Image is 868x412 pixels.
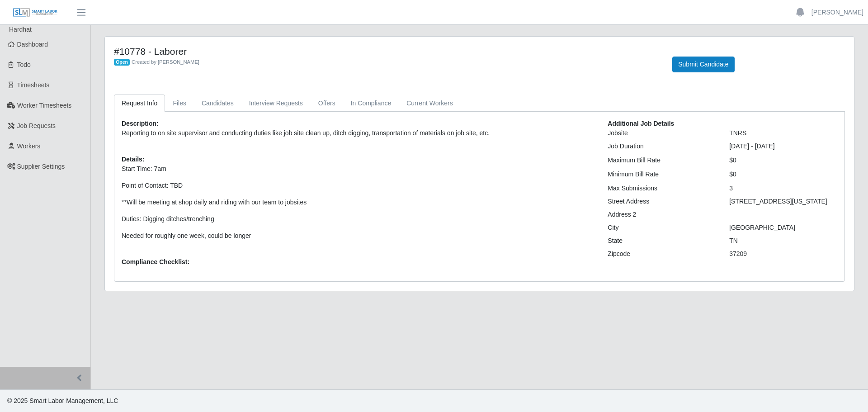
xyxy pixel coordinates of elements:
a: Interview Requests [241,95,311,112]
a: Candidates [194,95,241,112]
span: Timesheets [17,81,50,89]
span: Workers [17,142,41,150]
button: Submit Candidate [672,57,734,72]
div: Maximum Bill Rate [601,156,722,165]
a: In Compliance [343,95,399,112]
a: [PERSON_NAME] [811,8,863,17]
span: Job Requests [17,122,56,129]
p: Needed for roughly one week, could be longer [122,231,594,241]
span: © 2025 Smart Labor Management, LLC [7,397,118,404]
div: City [601,223,722,232]
div: Job Duration [601,142,722,151]
b: Additional Job Details [608,120,674,127]
p: **Will be meeting at shop daily and riding with our team to jobsites [122,198,594,207]
div: Zipcode [601,249,722,259]
div: Street Address [601,197,722,206]
div: [STREET_ADDRESS][US_STATE] [722,197,844,206]
div: 3 [722,184,844,193]
div: 37209 [722,249,844,259]
p: Reporting to on site supervisor and conducting duties like job site clean up, ditch digging, tran... [122,128,594,138]
div: [GEOGRAPHIC_DATA] [722,223,844,232]
div: Minimum Bill Rate [601,170,722,179]
b: Details: [122,156,145,163]
div: Address 2 [601,210,722,219]
div: $0 [722,156,844,165]
a: Files [165,95,194,112]
span: Todo [17,61,31,68]
div: Max Submissions [601,184,722,193]
div: TNRS [722,128,844,138]
span: Worker Timesheets [17,102,71,109]
p: Point of Contact: TBD [122,181,594,190]
span: Supplier Settings [17,163,65,170]
p: Duties: Digging ditches/trenching [122,214,594,224]
b: Compliance Checklist: [122,258,189,265]
span: Dashboard [17,41,48,48]
p: Start Time: 7am [122,164,594,174]
img: SLM Logo [13,8,58,18]
div: TN [722,236,844,246]
div: Jobsite [601,128,722,138]
span: Hardhat [9,26,32,33]
a: Request Info [114,95,165,112]
div: [DATE] - [DATE] [722,142,844,151]
span: Open [114,59,130,66]
a: Offers [311,95,343,112]
div: State [601,236,722,246]
a: Current Workers [399,95,460,112]
span: Created by [PERSON_NAME] [132,59,199,65]
h4: #10778 - Laborer [114,46,659,57]
b: Description: [122,120,159,127]
div: $0 [722,170,844,179]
